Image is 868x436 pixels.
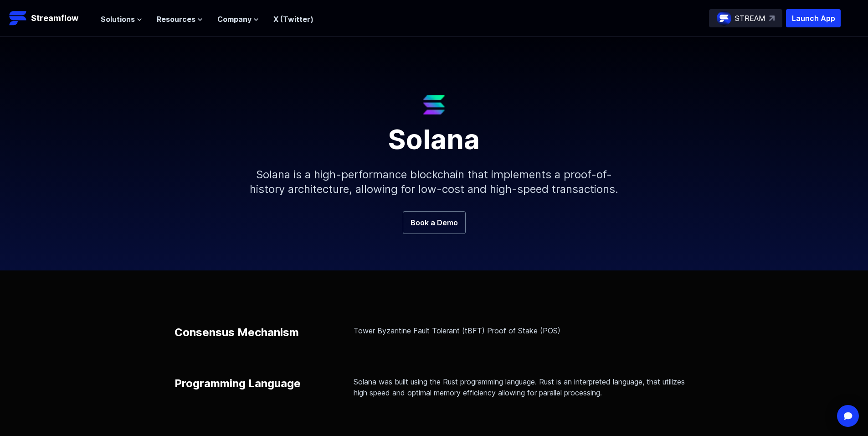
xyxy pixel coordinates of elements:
[9,9,27,27] img: Streamflow Logo
[216,114,653,153] h1: Solana
[423,95,445,114] img: Solana
[786,9,841,27] button: Launch App
[403,211,466,234] a: Book a Demo
[175,376,301,391] p: Programming Language
[837,405,859,427] div: Open Intercom Messenger
[709,9,782,27] a: STREAM
[175,325,299,340] p: Consensus Mechanism
[354,376,694,398] p: Solana was built using the Rust programming language. Rust is an interpreted language, that utili...
[101,14,135,25] span: Solutions
[9,9,92,27] a: Streamflow
[735,13,765,24] p: STREAM
[157,14,203,25] button: Resources
[157,14,195,25] span: Resources
[217,14,252,25] span: Company
[273,15,313,24] a: X (Twitter)
[238,153,630,211] p: Solana is a high-performance blockchain that implements a proof-of-history architecture, allowing...
[769,16,775,21] img: top-right-arrow.svg
[31,12,78,25] p: Streamflow
[354,325,694,336] p: Tower Byzantine Fault Tolerant (tBFT) Proof of Stake (POS)
[717,11,731,26] img: streamflow-logo-circle.png
[217,14,259,25] button: Company
[101,14,142,25] button: Solutions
